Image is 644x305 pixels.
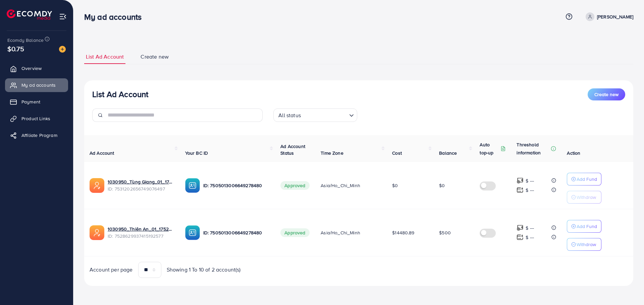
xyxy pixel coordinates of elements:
img: ic-ba-acc.ded83a64.svg [185,225,200,240]
p: ID: 7505013006649278480 [203,229,270,237]
span: Showing 1 To 10 of 2 account(s) [167,266,241,274]
img: top-up amount [517,186,524,194]
span: All status [277,110,302,120]
span: $0 [439,182,445,189]
img: top-up amount [517,224,524,231]
span: Asia/Ho_Chi_Minh [321,229,360,236]
span: Overview [21,65,42,72]
p: Add Fund [577,175,597,183]
span: Ad Account [90,150,114,156]
span: $0 [392,182,398,189]
img: logo [7,9,52,20]
span: My ad accounts [21,82,56,88]
span: Your BC ID [185,150,208,156]
p: Threshold information [517,141,549,157]
span: ID: 7528629937415192577 [108,233,174,239]
div: Search for option [273,108,357,122]
div: <span class='underline'>1030950_Tùng Giang_01_1753494771254</span></br>7531202656749076497 [108,178,174,192]
button: Withdraw [567,238,601,251]
p: Auto top-up [480,141,499,157]
span: Payment [21,98,40,105]
p: $ --- [526,177,534,185]
span: Affiliate Program [21,132,57,139]
span: Cost [392,150,402,156]
span: Time Zone [321,150,343,156]
p: $ --- [526,224,534,232]
span: List Ad Account [86,53,124,61]
img: top-up amount [517,177,524,184]
span: $500 [439,229,451,236]
span: Create new [594,91,619,98]
span: Ad Account Status [280,143,305,156]
a: Affiliate Program [5,129,68,142]
span: $14480.89 [392,229,414,236]
img: image [59,46,66,53]
span: Account per page [90,266,133,274]
a: Product Links [5,112,68,125]
span: Action [567,150,580,156]
p: $ --- [526,186,534,194]
iframe: Chat [615,275,639,300]
a: 1030950_Thiên An_01_1752895762323 [108,226,174,232]
span: Balance [439,150,457,156]
p: ID: 7505013006649278480 [203,181,270,189]
p: Withdraw [577,193,596,201]
a: Payment [5,95,68,108]
h3: List Ad Account [92,89,148,99]
button: Create new [588,88,625,100]
span: Approved [280,228,309,237]
img: top-up amount [517,234,524,241]
a: 1030950_Tùng Giang_01_1753494771254 [108,178,174,185]
div: <span class='underline'>1030950_Thiên An_01_1752895762323</span></br>7528629937415192577 [108,226,174,239]
a: My ad accounts [5,78,68,92]
span: Product Links [21,115,50,122]
button: Add Fund [567,220,601,233]
img: ic-ba-acc.ded83a64.svg [185,178,200,193]
span: Asia/Ho_Chi_Minh [321,182,360,189]
span: Create new [141,53,169,61]
span: $0.75 [7,44,24,54]
button: Withdraw [567,191,601,204]
img: ic-ads-acc.e4c84228.svg [90,225,104,240]
span: ID: 7531202656749076497 [108,185,174,192]
h3: My ad accounts [84,12,147,22]
button: Add Fund [567,173,601,185]
p: $ --- [526,233,534,241]
span: Approved [280,181,309,190]
p: Withdraw [577,240,596,248]
p: [PERSON_NAME] [597,13,633,21]
input: Search for option [303,109,346,120]
img: ic-ads-acc.e4c84228.svg [90,178,104,193]
span: Ecomdy Balance [7,37,44,44]
a: Overview [5,62,68,75]
a: [PERSON_NAME] [583,12,633,21]
p: Add Fund [577,222,597,230]
img: menu [59,13,67,20]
